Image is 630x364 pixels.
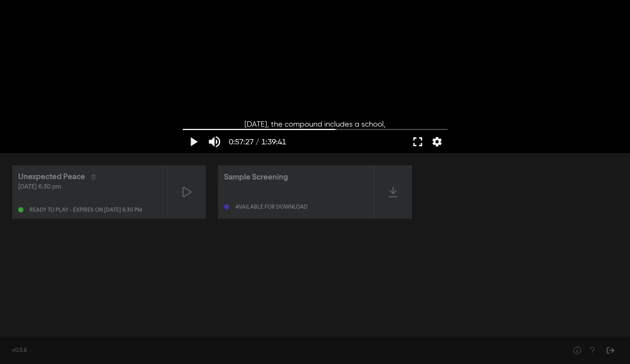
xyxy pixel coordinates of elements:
button: Help [569,343,585,358]
div: [DATE] 6:30 pm [18,183,162,192]
button: Sign Out [603,343,618,358]
div: Unexpected Peace [18,171,85,183]
div: Sample Screening [224,172,288,183]
button: 0:57:27 / 1:39:41 [225,130,290,153]
button: Full screen [407,130,428,153]
button: Help [585,343,600,358]
button: Mute [204,130,225,153]
button: Play [183,130,204,153]
div: v0.5.8 [12,347,554,355]
div: Ready to play - expires on [DATE] 6:30 pm [30,208,142,213]
div: Available for download [235,204,308,210]
button: More settings [428,130,446,153]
